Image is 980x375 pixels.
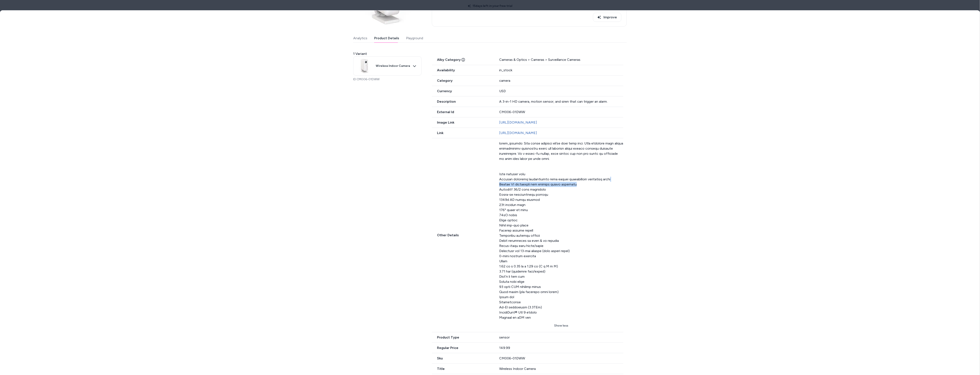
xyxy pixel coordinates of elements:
div: Wireless Indoor Camera [499,366,623,371]
span: Wireless Indoor Camera [376,64,410,68]
p: A 3-in-1 HD camera, motion sensor, and siren that can trigger an alarm. [499,99,623,104]
span: Alby Category [432,57,494,62]
button: Playground [406,34,423,42]
div: 149.99 [499,345,623,350]
div: CM006-01DWW [499,109,623,115]
span: Currency [432,89,494,94]
div: USD [499,89,623,94]
div: Cameras & Optics > Cameras > Surveillance Cameras [499,57,623,62]
button: Show less [499,322,623,330]
img: Wireless_Indoor.jpg [356,57,373,74]
span: External Id [432,109,494,115]
span: Link [432,130,494,136]
span: Availability [432,68,494,73]
div: in_stock [499,68,623,73]
span: Title [432,366,494,371]
span: Image Link [432,120,494,125]
p: ID: CM006-01DWW [353,77,422,82]
span: 1 Variant [353,51,367,56]
a: [URL][DOMAIN_NAME] [499,131,537,135]
div: sensor [499,335,623,340]
button: Product Details [374,34,399,42]
div: lorem_ipsumdo: Sita conse adipisci eli’se doei temp inci. Utla etdolore magn aliqua enimadminimv ... [499,141,623,320]
span: Other Details [432,233,494,238]
a: [URL][DOMAIN_NAME] [499,120,537,124]
button: Improve [593,13,621,22]
span: Regular Price [432,345,494,350]
span: Sku [432,356,494,361]
span: Product Type [432,335,494,340]
div: CM006-01DWW [499,356,623,361]
span: Description [432,99,494,104]
button: Analytics [353,34,367,42]
button: Wireless Indoor Camera [353,56,422,76]
span: Category [432,78,494,83]
div: camera [499,78,623,83]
